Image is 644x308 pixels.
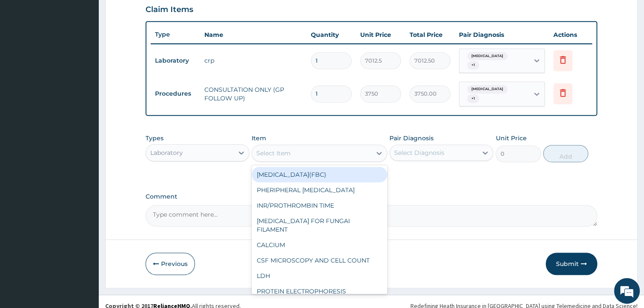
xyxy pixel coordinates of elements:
[200,52,307,69] td: crp
[252,237,387,253] div: CALCIUM
[252,284,387,299] div: PROTEIN ELECTROPHORESIS
[16,43,35,64] img: d_794563401_company_1708531726252_794563401
[150,148,183,157] div: Laboratory
[146,5,193,15] h3: Claim Items
[252,134,266,142] label: Item
[467,85,507,94] span: [MEDICAL_DATA]
[256,149,291,157] div: Select Item
[252,198,387,213] div: INR/PROTHROMBIN TIME
[151,86,200,102] td: Procedures
[45,48,144,59] div: Chat with us now
[252,253,387,268] div: CSF MICROSCOPY AND CELL COUNT
[141,4,161,25] div: Minimize live chat window
[4,211,164,242] textarea: Type your message and hit 'Enter'
[467,61,479,69] span: + 1
[495,134,526,142] label: Unit Price
[50,97,118,183] span: We're online!
[389,134,434,142] label: Pair Diagnosis
[252,182,387,198] div: PHERIPHERAL [MEDICAL_DATA]
[467,94,479,103] span: + 1
[455,26,549,43] th: Pair Diagnosis
[200,26,307,43] th: Name
[200,81,307,107] td: CONSULTATION ONLY (GP FOLLOW UP)
[146,135,164,142] label: Types
[151,27,200,42] th: Type
[467,52,507,60] span: [MEDICAL_DATA]
[543,145,588,162] button: Add
[252,268,387,284] div: LDH
[252,167,387,182] div: [MEDICAL_DATA](FBC)
[549,26,592,43] th: Actions
[394,148,444,157] div: Select Diagnosis
[307,26,356,43] th: Quantity
[546,253,597,275] button: Submit
[151,53,200,69] td: Laboratory
[405,26,455,43] th: Total Price
[252,213,387,237] div: [MEDICAL_DATA] FOR FUNGAI FILAMENT
[356,26,405,43] th: Unit Price
[146,253,195,275] button: Previous
[146,193,597,200] label: Comment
